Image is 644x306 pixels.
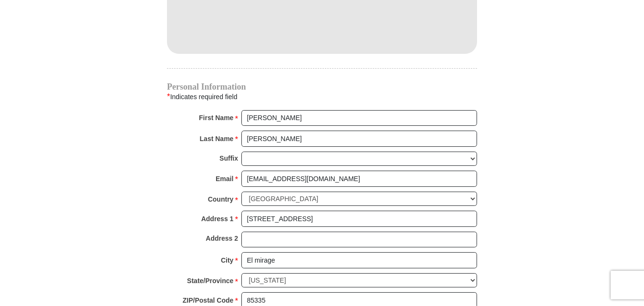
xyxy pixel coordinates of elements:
[200,132,234,145] strong: Last Name
[187,274,233,287] strong: State/Province
[219,152,238,165] strong: Suffix
[208,193,234,206] strong: Country
[201,212,234,225] strong: Address 1
[221,254,233,267] strong: City
[206,232,238,245] strong: Address 2
[167,91,477,103] div: Indicates required field
[216,172,233,185] strong: Email
[167,83,477,91] h4: Personal Information
[199,111,233,124] strong: First Name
